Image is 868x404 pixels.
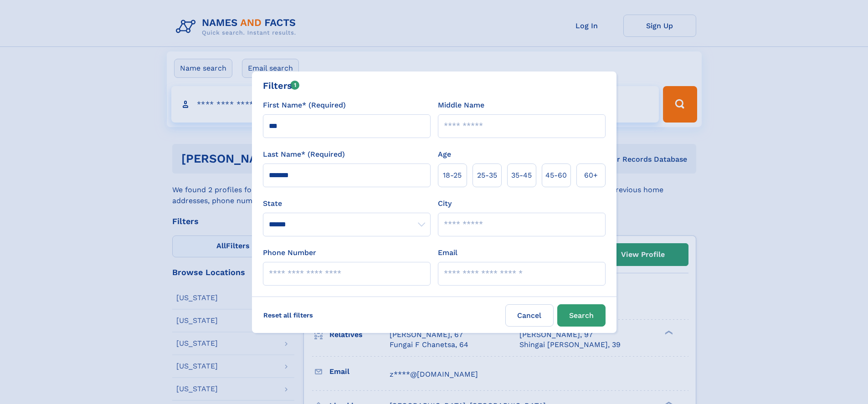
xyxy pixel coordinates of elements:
[438,149,451,160] label: Age
[443,170,462,181] span: 18‑25
[438,100,484,111] label: Middle Name
[263,198,431,209] label: State
[477,170,497,181] span: 25‑35
[511,170,532,181] span: 35‑45
[257,304,319,326] label: Reset all filters
[263,247,316,258] label: Phone Number
[545,170,567,181] span: 45‑60
[263,100,346,111] label: First Name* (Required)
[438,247,457,258] label: Email
[438,198,452,209] label: City
[505,304,554,327] label: Cancel
[263,79,300,92] div: Filters
[584,170,598,181] span: 60+
[263,149,345,160] label: Last Name* (Required)
[557,304,606,327] button: Search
